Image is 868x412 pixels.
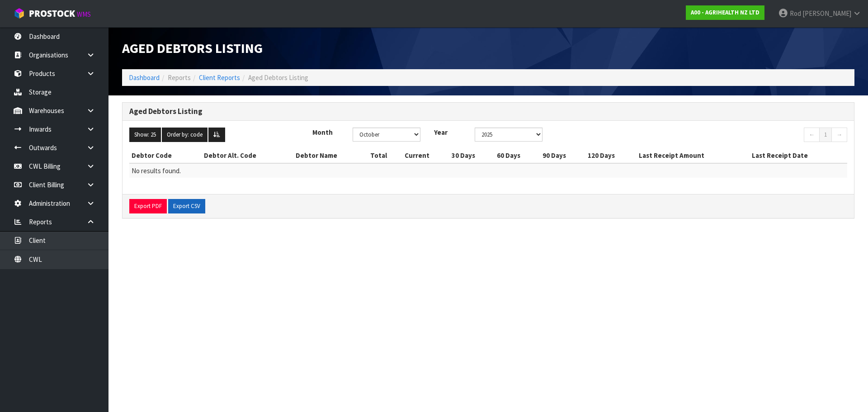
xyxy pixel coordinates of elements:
[293,148,368,163] th: Debtor Name
[129,199,167,213] button: Export PDF
[202,148,293,163] th: Debtor Alt. Code
[248,73,308,82] span: Aged Debtors Listing
[556,128,847,144] nav: Page navigation
[168,199,205,213] button: Export CSV
[199,73,240,82] a: Client Reports
[129,148,202,163] th: Debtor Code
[368,148,402,163] th: Total
[122,39,263,57] span: Aged Debtors Listing
[449,148,495,163] th: 30 Days
[495,148,540,163] th: 60 Days
[585,148,637,163] th: 120 Days
[802,9,851,18] span: [PERSON_NAME]
[306,128,346,137] label: Month
[637,148,750,163] th: Last Receipt Amount
[750,148,847,163] th: Last Receipt Date
[540,148,585,163] th: 90 Days
[129,107,847,116] h3: Aged Debtors Listing
[790,9,801,18] span: Rod
[819,128,832,142] a: 1
[77,10,91,19] small: WMS
[14,8,25,19] img: cube-alt.png
[129,163,847,178] td: No results found.
[427,128,468,137] label: Year
[129,73,160,82] a: Dashboard
[686,5,764,20] a: A00 - AGRIHEALTH NZ LTD
[162,128,208,142] button: Order by: code
[402,148,450,163] th: Current
[129,128,161,142] button: Show: 25
[691,9,759,16] strong: A00 - AGRIHEALTH NZ LTD
[29,8,75,19] span: ProStock
[168,73,191,82] span: Reports
[804,128,820,142] a: ←
[831,128,847,142] a: →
